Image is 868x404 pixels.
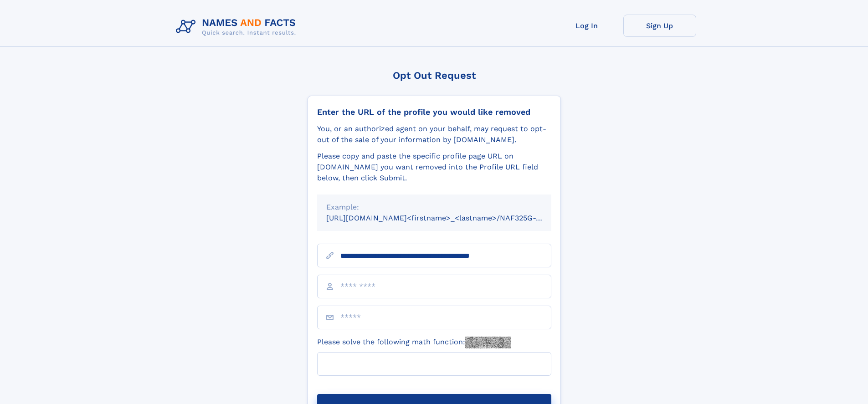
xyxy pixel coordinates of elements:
a: Sign Up [623,15,696,37]
div: You, or an authorized agent on your behalf, may request to opt-out of the sale of your informatio... [317,123,551,145]
div: Enter the URL of the profile you would like removed [317,107,551,117]
small: [URL][DOMAIN_NAME]<firstname>_<lastname>/NAF325G-xxxxxxxx [326,214,569,222]
label: Please solve the following math function: [317,337,511,348]
div: Please copy and paste the specific profile page URL on [DOMAIN_NAME] you want removed into the Pr... [317,151,551,184]
div: Opt Out Request [308,70,561,81]
a: Log In [550,15,623,37]
div: Example: [326,202,542,213]
img: Logo Names and Facts [172,15,303,39]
